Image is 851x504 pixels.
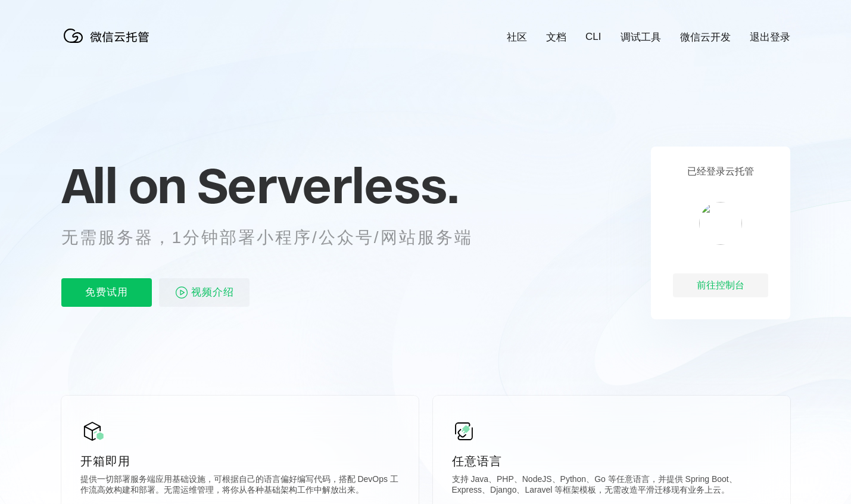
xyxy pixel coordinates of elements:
a: 微信云开发 [680,30,731,44]
a: CLI [585,31,601,43]
a: 文档 [546,30,566,44]
p: 提供一切部署服务端应用基础设施，可根据自己的语言偏好编写代码，搭配 DevOps 工作流高效构建和部署。无需运维管理，将你从各种基础架构工作中解放出来。 [80,474,400,498]
span: All on [61,155,186,215]
a: 退出登录 [750,30,790,44]
span: 视频介绍 [191,278,234,307]
p: 无需服务器，1分钟部署小程序/公众号/网站服务端 [61,226,495,250]
a: 调试工具 [621,30,661,44]
a: 微信云托管 [61,39,157,49]
p: 支持 Java、PHP、NodeJS、Python、Go 等任意语言，并提供 Spring Boot、Express、Django、Laravel 等框架模板，无需改造平滑迁移现有业务上云。 [452,474,771,498]
img: video_play.svg [174,285,189,300]
a: 社区 [507,30,527,44]
p: 免费试用 [61,278,152,307]
img: 微信云托管 [61,24,157,48]
p: 任意语言 [452,453,771,469]
p: 已经登录云托管 [687,166,754,178]
p: 开箱即用 [80,453,400,469]
span: Serverless. [197,155,459,215]
div: 前往控制台 [673,273,768,297]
